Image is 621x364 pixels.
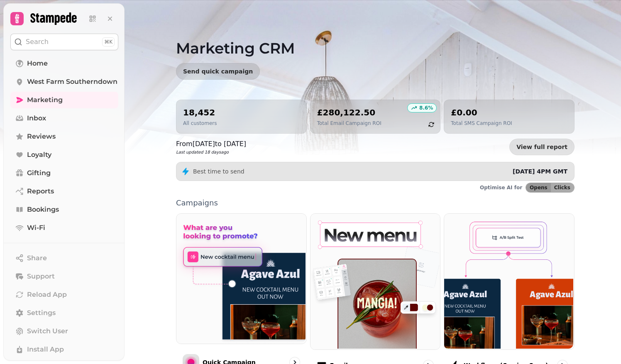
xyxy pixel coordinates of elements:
span: Inbox [27,113,46,123]
button: Support [10,268,118,285]
button: Opens [526,183,551,192]
h1: Marketing CRM [176,20,575,56]
span: Bookings [27,205,59,215]
img: Workflows (coming soon) [443,213,573,349]
span: Gifting [27,168,51,178]
img: Quick Campaign [176,213,306,343]
a: Inbox [10,110,118,127]
span: Reviews [27,132,56,142]
a: Home [10,55,118,72]
a: Settings [10,305,118,321]
span: Opens [530,185,548,190]
h2: 18,452 [183,107,217,118]
h2: £280,122.50 [317,107,381,118]
button: Clicks [551,183,574,192]
div: ⌘K [102,37,115,46]
span: Install App [27,344,64,354]
span: West Farm Southerndown [27,77,117,87]
p: Total Email Campaign ROI [317,120,381,127]
img: Email [310,213,440,349]
a: Reports [10,183,118,200]
span: Switch User [27,326,68,336]
p: Optimise AI for [480,184,522,191]
a: Reviews [10,128,118,145]
button: Share [10,250,118,266]
p: Last updated 18 days ago [176,149,246,155]
p: Total SMS Campaign ROI [451,120,512,127]
span: [DATE] 4PM GMT [513,168,567,175]
span: Clicks [554,185,570,190]
a: Loyalty [10,147,118,163]
a: View full report [509,139,575,155]
p: From [DATE] to [DATE] [176,139,246,149]
span: Reports [27,186,54,196]
a: Bookings [10,201,118,218]
a: Gifting [10,165,118,181]
a: Wi-Fi [10,220,118,236]
p: Search [26,37,49,47]
button: Reload App [10,286,118,303]
span: Home [27,59,48,68]
button: refresh [424,117,438,132]
span: Wi-Fi [27,223,45,233]
span: Marketing [27,95,63,105]
button: Search⌘K [10,34,118,50]
button: Send quick campaign [176,63,260,80]
button: Install App [10,341,118,358]
p: All customers [183,120,217,127]
p: 8.6 % [419,105,433,111]
span: Send quick campaign [183,68,253,74]
a: West Farm Southerndown [10,73,118,90]
span: Support [27,271,55,281]
span: Reload App [27,290,67,300]
a: Marketing [10,92,118,108]
span: Settings [27,308,56,318]
h2: £0.00 [451,107,512,118]
p: Campaigns [176,199,575,207]
button: Switch User [10,323,118,340]
span: Share [27,253,47,263]
p: Best time to send [193,167,244,176]
span: Loyalty [27,150,51,160]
